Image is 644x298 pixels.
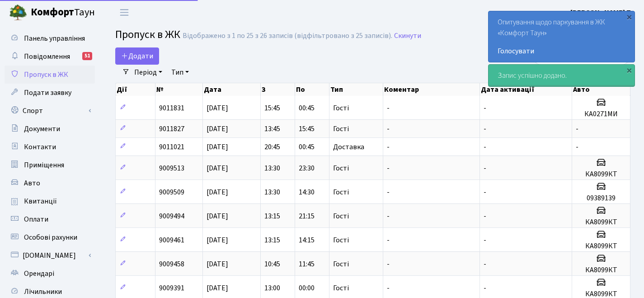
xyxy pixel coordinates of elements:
[207,163,228,173] span: [DATE]
[387,259,390,269] span: -
[299,235,315,245] span: 14:15
[387,283,390,293] span: -
[299,163,315,173] span: 23:30
[155,83,203,96] th: №
[207,211,228,221] span: [DATE]
[24,232,77,242] span: Особові рахунки
[207,103,228,113] span: [DATE]
[484,187,486,197] span: -
[24,52,70,61] span: Повідомлення
[24,269,54,279] span: Орендарі
[5,102,95,120] a: Спорт
[5,174,95,192] a: Авто
[576,194,626,203] h5: 09389139
[82,52,92,60] div: 51
[207,283,228,293] span: [DATE]
[31,5,74,19] b: Комфорт
[24,196,57,206] span: Квитанції
[5,47,95,66] a: Повідомлення51
[5,265,95,283] a: Орендарі
[570,8,633,18] b: [PERSON_NAME] П.
[203,83,261,96] th: Дата
[5,228,95,246] a: Особові рахунки
[576,170,626,179] h5: КА8099КТ
[5,84,95,102] a: Подати заявку
[572,83,630,96] th: Авто
[24,214,48,224] span: Оплати
[24,287,62,297] span: Лічильники
[394,32,421,40] a: Скинути
[115,27,180,43] span: Пропуск в ЖК
[24,70,68,80] span: Пропуск в ЖК
[570,7,633,18] a: [PERSON_NAME] П.
[159,103,184,113] span: 9011831
[489,65,635,86] div: Запис успішно додано.
[207,142,228,152] span: [DATE]
[207,235,228,245] span: [DATE]
[387,235,390,245] span: -
[484,142,486,152] span: -
[131,65,166,80] a: Період
[295,83,329,96] th: По
[9,4,27,22] img: logo.png
[576,110,626,118] h5: КА0271МИ
[5,246,95,265] a: [DOMAIN_NAME]
[5,29,95,47] a: Панель управління
[168,65,193,80] a: Тип
[299,211,315,221] span: 21:15
[116,83,155,96] th: Дії
[159,142,184,152] span: 9011021
[387,187,390,197] span: -
[576,142,578,152] span: -
[264,235,280,245] span: 13:15
[264,283,280,293] span: 13:00
[159,235,184,245] span: 9009461
[207,124,228,134] span: [DATE]
[264,142,280,152] span: 20:45
[333,237,349,244] span: Гості
[261,83,295,96] th: З
[207,187,228,197] span: [DATE]
[333,189,349,196] span: Гості
[387,124,390,134] span: -
[24,88,71,98] span: Подати заявку
[31,5,95,20] span: Таун
[498,46,625,57] a: Голосувати
[299,103,315,113] span: 00:45
[299,283,315,293] span: 00:00
[576,218,626,227] h5: КА8099КТ
[299,259,315,269] span: 11:45
[264,211,280,221] span: 13:15
[24,178,40,188] span: Авто
[183,32,392,40] div: Відображено з 1 по 25 з 26 записів (відфільтровано з 25 записів).
[333,104,349,112] span: Гості
[159,259,184,269] span: 9009458
[383,83,480,96] th: Коментар
[5,66,95,84] a: Пропуск в ЖК
[299,124,315,134] span: 15:45
[299,142,315,152] span: 00:45
[159,187,184,197] span: 9009509
[159,124,184,134] span: 9011827
[333,143,364,151] span: Доставка
[24,142,56,152] span: Контакти
[480,83,572,96] th: Дата активації
[333,284,349,292] span: Гості
[159,163,184,173] span: 9009513
[484,211,486,221] span: -
[329,83,383,96] th: Тип
[333,260,349,268] span: Гості
[576,266,626,274] h5: КА8099КТ
[299,187,315,197] span: 14:30
[5,138,95,156] a: Контакти
[387,211,390,221] span: -
[484,259,486,269] span: -
[576,124,578,134] span: -
[24,33,85,43] span: Панель управління
[5,120,95,138] a: Документи
[484,235,486,245] span: -
[333,213,349,220] span: Гості
[264,124,280,134] span: 13:45
[24,160,64,170] span: Приміщення
[387,103,390,113] span: -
